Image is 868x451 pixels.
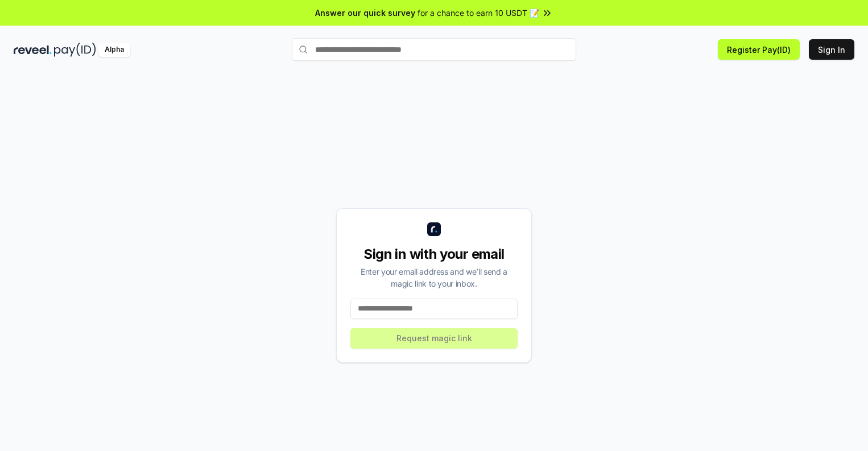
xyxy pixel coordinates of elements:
img: reveel_dark [14,43,52,57]
img: pay_id [54,43,96,57]
span: Answer our quick survey [315,7,415,19]
button: Register Pay(ID) [718,39,800,60]
img: logo_small [427,222,441,236]
div: Alpha [98,43,130,57]
span: for a chance to earn 10 USDT 📝 [418,7,539,19]
div: Sign in with your email [350,245,518,263]
button: Sign In [809,39,854,60]
div: Enter your email address and we’ll send a magic link to your inbox. [350,266,518,289]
